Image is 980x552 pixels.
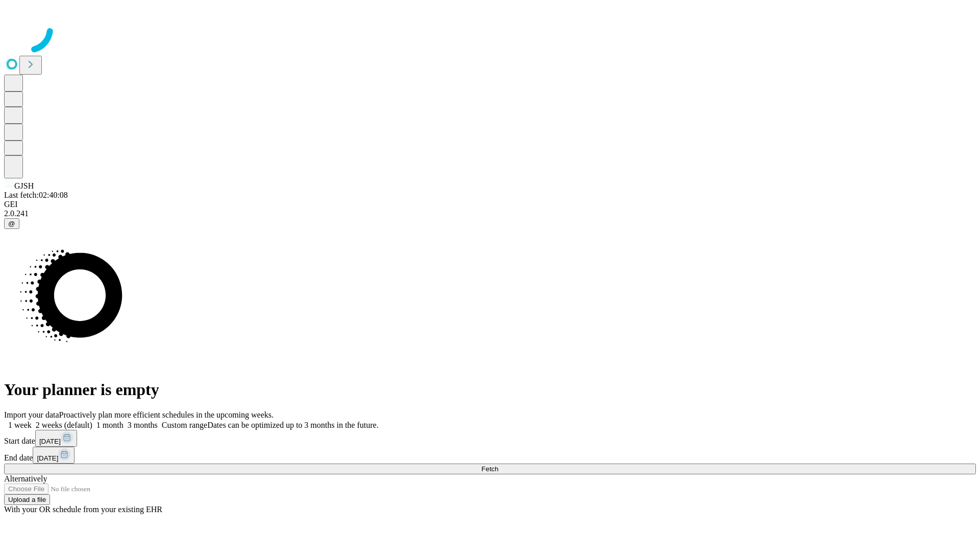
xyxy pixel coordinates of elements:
[8,220,15,227] span: @
[4,505,162,514] span: With your OR schedule from your existing EHR
[4,191,68,199] span: Last fetch: 02:40:08
[35,430,77,447] button: [DATE]
[4,209,976,218] div: 2.0.241
[14,181,34,190] span: GJSH
[4,380,976,399] h1: Your planner is empty
[36,421,92,429] span: 2 weeks (default)
[37,454,58,462] span: [DATE]
[96,421,124,429] span: 1 month
[4,410,59,419] span: Import your data
[4,430,976,447] div: Start date
[4,447,976,464] div: End date
[8,421,32,429] span: 1 week
[39,438,61,445] span: [DATE]
[4,474,47,483] span: Alternatively
[128,421,158,429] span: 3 months
[481,465,498,473] span: Fetch
[33,447,75,464] button: [DATE]
[207,421,378,429] span: Dates can be optimized up to 3 months in the future.
[162,421,207,429] span: Custom range
[59,410,274,419] span: Proactively plan more efficient schedules in the upcoming weeks.
[4,200,976,209] div: GEI
[4,218,19,229] button: @
[4,464,976,474] button: Fetch
[4,494,50,505] button: Upload a file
